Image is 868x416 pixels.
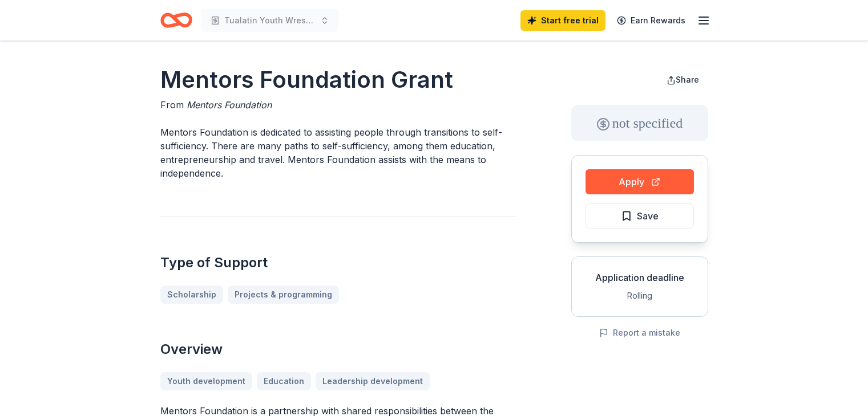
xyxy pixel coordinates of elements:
button: Report a mistake [599,326,680,340]
span: Share [676,75,699,84]
h2: Overview [160,340,516,358]
a: Projects & programming [228,286,339,304]
a: Scholarship [160,286,223,304]
button: Apply [586,169,694,194]
a: Earn Rewards [610,10,692,31]
a: Start free trial [520,10,605,31]
div: Application deadline [581,271,699,284]
h2: Type of Support [160,254,516,272]
button: Share [657,68,708,91]
button: Tualatin Youth Wrestling Club [201,9,338,32]
div: From [160,98,516,112]
div: Rolling [581,289,699,303]
span: Save [637,209,659,223]
button: Save [586,203,694,229]
div: not specified [571,105,708,141]
span: Mentors Foundation [187,99,272,111]
p: Mentors Foundation is dedicated to assisting people through transitions to self-sufficiency. Ther... [160,125,516,180]
a: Home [160,7,192,34]
span: Tualatin Youth Wrestling Club [224,14,316,27]
h1: Mentors Foundation Grant [160,64,516,96]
